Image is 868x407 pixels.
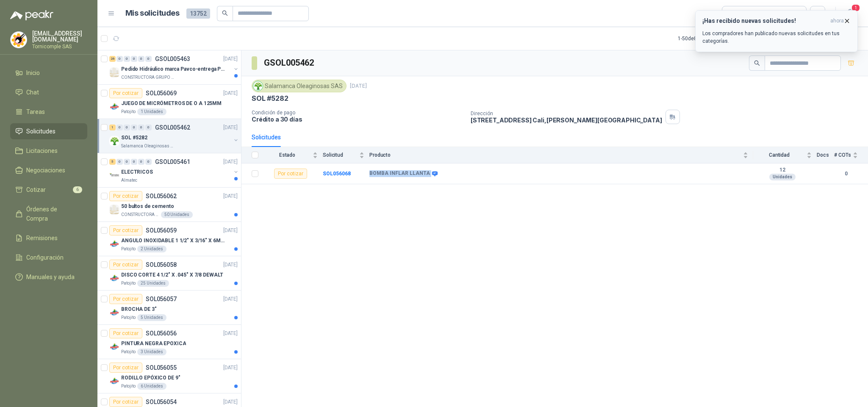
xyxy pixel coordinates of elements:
[252,94,288,103] p: SOL #5282
[138,159,144,165] div: 0
[223,398,238,406] p: [DATE]
[26,272,75,282] span: Manuales y ayuda
[145,125,152,130] div: 0
[252,80,347,92] div: Salamanca Oleaginosas SAS
[146,365,177,371] p: SOL056055
[146,193,177,199] p: SOL056062
[843,6,858,21] button: 1
[252,133,281,142] div: Solicitudes
[121,211,159,218] p: CONSTRUCTORA GRUPO FIP
[109,273,119,283] img: Company Logo
[116,56,123,62] div: 0
[109,67,119,78] img: Company Logo
[109,157,239,184] a: 5 0 0 0 0 0 GSOL005461[DATE] Company LogoELECTRICOSAlmatec
[10,162,87,178] a: Negociaciones
[121,349,136,355] p: Patojito
[97,188,241,222] a: Por cotizarSOL056062[DATE] Company Logo50 bultos de cementoCONSTRUCTORA GRUPO FIP50 Unidades
[109,342,119,352] img: Company Logo
[26,146,58,155] span: Licitaciones
[121,340,186,348] p: PINTURA NEGRA EPOXICA
[97,325,241,359] a: Por cotizarSOL056056[DATE] Company LogoPINTURA NEGRA EPOXICAPatojito3 Unidades
[121,305,157,313] p: BROCHA DE 3"
[145,56,152,62] div: 0
[73,186,82,193] span: 6
[369,147,753,163] th: Producto
[121,383,136,390] p: Patojito
[753,147,817,163] th: Cantidad
[253,81,263,91] img: Company Logo
[274,169,307,179] div: Por cotizar
[146,296,177,302] p: SOL056057
[26,185,46,194] span: Cotizar
[97,359,241,393] a: Por cotizarSOL056055[DATE] Company LogoRODILLO EPÓXICO DE 9"Patojito6 Unidades
[223,55,238,63] p: [DATE]
[109,376,119,386] img: Company Logo
[116,159,123,165] div: 0
[263,147,323,163] th: Estado
[121,237,227,245] p: ANGULO INOXIDABLE 1 1/2" X 3/16" X 6MTS
[97,85,241,119] a: Por cotizarSOL056069[DATE] Company LogoJUEGO DE MICRÓMETROS DE O A 125MMPatojito1 Unidades
[121,246,136,252] p: Patojito
[124,159,130,165] div: 0
[26,233,58,243] span: Remisiones
[10,65,87,81] a: Inicio
[116,125,123,130] div: 0
[121,374,180,382] p: RODILLO EPÓXICO DE 9"
[834,152,851,158] span: # COTs
[131,159,137,165] div: 0
[834,170,858,178] b: 0
[369,170,430,177] b: BOMBA INFLAR LLANTA
[124,125,130,130] div: 0
[471,116,662,124] p: [STREET_ADDRESS] Cali , [PERSON_NAME][GEOGRAPHIC_DATA]
[369,152,741,158] span: Producto
[350,82,367,90] p: [DATE]
[125,7,180,19] h1: Mis solicitudes
[121,202,174,210] p: 50 bultos de cemento
[131,56,137,62] div: 0
[471,111,662,116] p: Dirección
[26,127,55,136] span: Solicitudes
[137,383,166,390] div: 6 Unidades
[727,9,745,18] div: Todas
[109,260,142,270] div: Por cotizar
[830,17,844,25] span: ahora
[109,88,142,98] div: Por cotizar
[222,10,228,16] span: search
[10,230,87,246] a: Remisiones
[121,280,136,287] p: Patojito
[109,54,239,81] a: 26 0 0 0 0 0 GSOL005463[DATE] Company LogoPedido Hidráulico marca Pavco-entrega PopayánCONSTRUCTO...
[695,10,858,52] button: ¡Has recibido nuevas solicitudes!ahora Los compradores han publicado nuevas solicitudes en tus ca...
[121,65,227,73] p: Pedido Hidráulico marca Pavco-entrega Popayán
[109,56,116,62] div: 26
[26,166,65,175] span: Negociaciones
[10,201,87,227] a: Órdenes de Compra
[223,124,238,132] p: [DATE]
[26,88,39,97] span: Chat
[32,44,87,49] p: Tornicomple SAS
[109,239,119,249] img: Company Logo
[26,68,40,78] span: Inicio
[121,314,136,321] p: Patojito
[10,84,87,100] a: Chat
[26,253,64,262] span: Configuración
[186,8,210,19] span: 13752
[146,330,177,336] p: SOL056056
[137,280,169,287] div: 25 Unidades
[121,108,136,115] p: Patojito
[754,60,760,66] span: search
[834,147,868,163] th: # COTs
[10,10,53,20] img: Logo peakr
[109,102,119,112] img: Company Logo
[137,349,166,355] div: 3 Unidades
[223,329,238,338] p: [DATE]
[702,17,827,25] h3: ¡Has recibido nuevas solicitudes!
[109,191,142,201] div: Por cotizar
[26,107,45,116] span: Tareas
[97,291,241,325] a: Por cotizarSOL056057[DATE] Company LogoBROCHA DE 3"Patojito5 Unidades
[97,256,241,291] a: Por cotizarSOL056058[DATE] Company LogoDISCO CORTE 4 1/2" X .045" X 7/8 DEWALTPatojito25 Unidades
[223,227,238,235] p: [DATE]
[155,125,190,130] p: GSOL005462
[109,170,119,180] img: Company Logo
[137,246,166,252] div: 2 Unidades
[124,56,130,62] div: 0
